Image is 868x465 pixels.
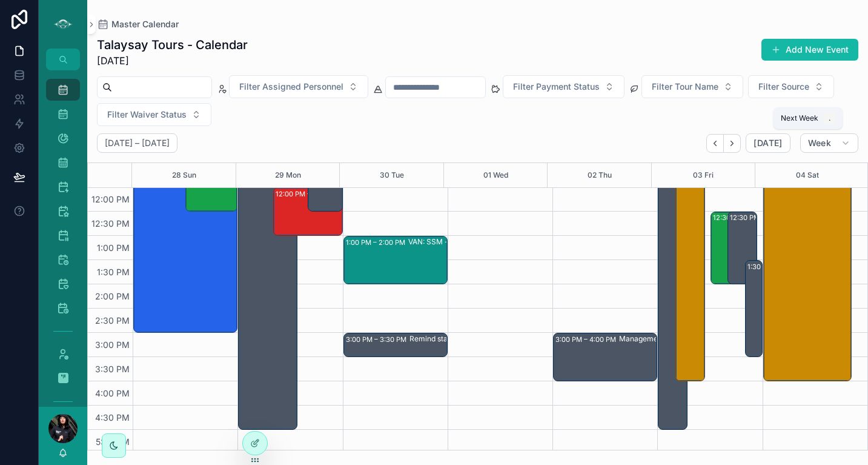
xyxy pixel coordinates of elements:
[92,315,133,326] span: 2:30 PM
[619,334,720,344] div: Management Calendar Review
[346,333,409,346] div: 3:00 PM – 3:30 PM
[134,164,237,332] div: 11:30 AM – 3:00 PMSSC: 3.5 Hr Paddle Tour (2) [PERSON_NAME], TW:YYAG-KEJR
[97,18,179,30] a: Master Calendar
[92,340,133,350] span: 3:00 PM
[172,163,196,187] button: 28 Sun
[747,261,810,273] div: 1:30 PM – 3:30 PM
[105,137,170,149] h2: [DATE] – [DATE]
[652,81,718,93] span: Filter Tour Name
[711,212,740,284] div: 12:30 PM – 2:00 PM
[346,236,408,249] div: 1:00 PM – 2:00 PM
[746,261,762,356] div: 1:30 PM – 3:30 PM
[92,412,133,423] span: 4:30 PM
[97,36,248,53] h1: Talaysay Tours - Calendar
[53,15,73,34] img: App logo
[824,113,834,123] span: .
[92,291,133,301] span: 2:00 PM
[641,75,743,98] button: Select Button
[274,188,342,235] div: 12:00 PM – 1:00 PMZ: Group School Tours (1) [PERSON_NAME], TW:IHCB-DTVY
[728,212,757,284] div: 12:30 PM – 2:00 PM
[94,243,133,253] span: 1:00 PM
[713,212,780,224] div: 12:30 PM – 2:00 PM
[693,163,714,187] button: 03 Fri
[513,81,600,93] span: Filter Payment Status
[88,218,133,229] span: 12:30 PM
[503,75,624,98] button: Select Button
[796,163,819,187] button: 04 Sat
[758,81,809,93] span: Filter Source
[94,267,133,277] span: 1:30 PM
[408,237,509,247] div: VAN: SSM - [PERSON_NAME] (25) [PERSON_NAME], TW:[PERSON_NAME]-AIZE
[93,437,133,447] span: 5:00 PM
[107,109,187,121] span: Filter Waiver Status
[781,113,818,123] span: Next Week
[275,163,301,187] button: 29 Mon
[800,133,858,153] button: Week
[588,163,612,187] button: 02 Thu
[276,188,341,200] div: 12:00 PM – 1:00 PM
[344,333,447,356] div: 3:00 PM – 3:30 PMRemind staff to submit hours
[92,364,133,374] span: 3:30 PM
[754,138,782,149] span: [DATE]
[483,163,508,187] button: 01 Wed
[229,75,368,98] button: Select Button
[39,70,87,407] div: scrollable content
[764,91,851,381] div: 10:00 AM – 4:00 PM: Swiya Farm Event: CC and others
[239,81,343,93] span: Filter Assigned Personnel
[380,163,404,187] button: 30 Tue
[746,133,790,153] button: [DATE]
[555,333,619,346] div: 3:00 PM – 4:00 PM
[706,134,724,153] button: Back
[97,53,248,68] span: [DATE]
[554,333,657,381] div: 3:00 PM – 4:00 PMManagement Calendar Review
[730,212,797,224] div: 12:30 PM – 2:00 PM
[761,39,858,61] button: Add New Event
[111,18,179,30] span: Master Calendar
[676,42,704,381] div: 9:00 AM – 4:00 PM: Workshop: Nuerobiology of Trauma - CC
[88,194,133,204] span: 12:00 PM
[97,103,211,126] button: Select Button
[344,236,447,284] div: 1:00 PM – 2:00 PMVAN: SSM - [PERSON_NAME] (25) [PERSON_NAME], TW:[PERSON_NAME]-AIZE
[92,388,133,398] span: 4:00 PM
[748,75,834,98] button: Select Button
[724,134,741,153] button: Next
[409,334,507,344] div: Remind staff to submit hours
[808,138,831,149] span: Week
